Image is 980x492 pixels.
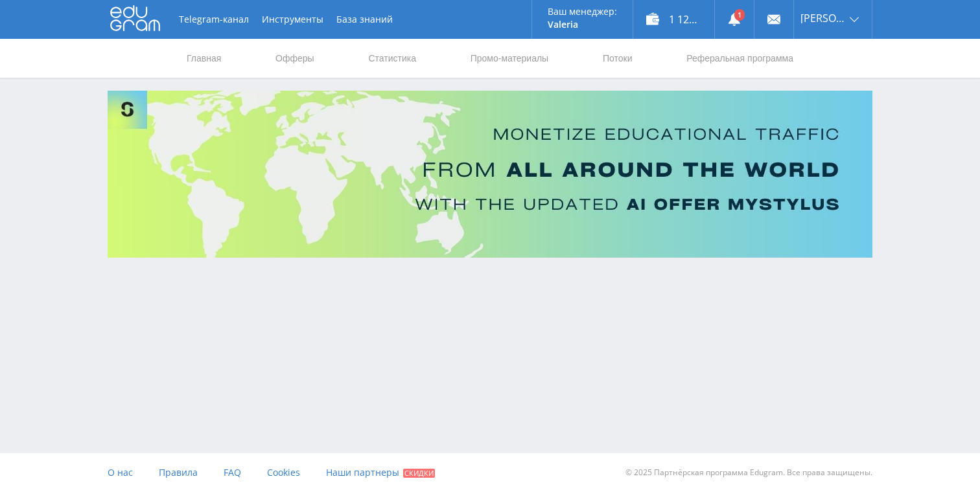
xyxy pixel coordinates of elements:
a: Реферальная программа [685,39,795,78]
span: FAQ [224,466,241,478]
span: [PERSON_NAME] [800,13,846,23]
a: Cookies [267,453,300,492]
p: Ваш менеджер: [548,6,617,17]
span: Cookies [267,466,300,478]
a: Промо-материалы [469,39,550,78]
a: Потоки [601,39,634,78]
span: Скидки [403,469,435,478]
span: О нас [108,466,133,478]
a: Наши партнеры Скидки [326,453,435,492]
a: FAQ [224,453,241,492]
a: Офферы [274,39,316,78]
a: Статистика [367,39,417,78]
a: Правила [159,453,198,492]
a: Главная [185,39,222,78]
div: © 2025 Партнёрская программа Edugram. Все права защищены. [496,453,872,492]
span: Правила [159,466,198,478]
img: Banner [108,91,872,258]
p: Valeria [548,19,617,30]
a: О нас [108,453,133,492]
span: Наши партнеры [326,466,399,478]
